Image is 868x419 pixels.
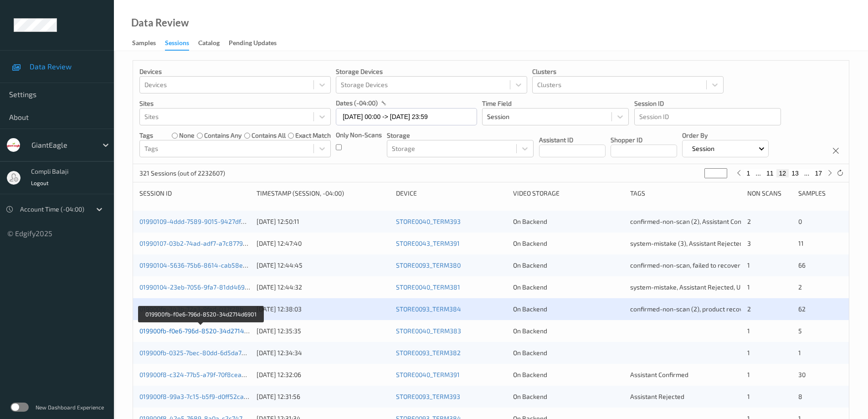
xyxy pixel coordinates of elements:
[165,37,198,51] a: Sessions
[252,131,286,140] label: contains all
[513,189,624,198] div: Video Storage
[336,98,378,108] p: dates (-04:00)
[396,327,461,335] a: STORE0040_TERM383
[798,261,806,269] span: 66
[682,131,769,140] p: Order By
[295,131,331,140] label: exact match
[539,135,606,145] p: Assistant ID
[396,189,507,198] div: Device
[482,99,629,108] p: Time Field
[753,169,764,177] button: ...
[798,189,842,198] div: Samples
[630,393,684,400] span: Assistant Rejected
[747,349,750,357] span: 1
[257,261,390,270] div: [DATE] 12:44:45
[139,99,331,108] p: Sites
[630,189,741,198] div: Tags
[396,393,460,400] a: STORE0093_TERM393
[387,131,534,140] p: Storage
[801,169,812,177] button: ...
[139,371,260,378] a: 019900f8-c324-77b5-a79f-70f8cea69734
[257,392,390,401] div: [DATE] 12:31:56
[139,169,225,178] p: 321 Sessions (out of 2232607)
[634,99,781,108] p: Session ID
[139,393,258,400] a: 019900f8-99a3-7c15-b5f9-d0ff52cad078
[139,327,262,335] a: 019900fb-f0e6-796d-8520-34d2714d6901
[396,239,460,247] a: STORE0043_TERM391
[747,239,751,247] span: 3
[198,38,220,50] div: Catalog
[747,189,791,198] div: Non Scans
[139,217,262,225] a: 01990109-4ddd-7589-9015-9427df8f85a3
[513,370,624,379] div: On Backend
[747,261,750,269] span: 1
[513,348,624,357] div: On Backend
[798,283,802,291] span: 2
[747,283,750,291] span: 1
[747,305,751,313] span: 2
[139,305,260,313] a: 019900fe-343b-72a3-9fed-037f28b7197a
[798,305,806,313] span: 62
[513,392,624,401] div: On Backend
[798,349,801,357] span: 1
[630,283,782,291] span: system-mistake, Assistant Rejected, Unusual activity
[513,326,624,336] div: On Backend
[747,371,750,378] span: 1
[396,283,460,291] a: STORE0040_TERM381
[798,371,806,378] span: 30
[257,326,390,336] div: [DATE] 12:35:35
[229,37,286,50] a: Pending Updates
[630,239,811,247] span: system-mistake (3), Assistant Rejected (3), Unusual activity (3)
[798,393,802,400] span: 8
[165,38,189,51] div: Sessions
[396,371,460,378] a: STORE0040_TERM391
[257,283,390,292] div: [DATE] 12:44:32
[139,349,263,357] a: 019900fb-0325-7bec-80dd-6d5da7d845af
[798,327,802,335] span: 5
[611,135,677,145] p: Shopper ID
[257,348,390,357] div: [DATE] 12:34:34
[798,239,804,247] span: 11
[747,327,750,335] span: 1
[139,67,331,76] p: Devices
[396,217,461,225] a: STORE0040_TERM393
[396,261,461,269] a: STORE0093_TERM380
[139,283,261,291] a: 01990104-23eb-7056-9fa7-81dd46994fc7
[513,261,624,270] div: On Backend
[336,130,382,140] p: Only Non-Scans
[132,37,165,50] a: Samples
[812,169,825,177] button: 17
[744,169,753,177] button: 1
[776,169,789,177] button: 12
[131,18,189,27] div: Data Review
[513,239,624,248] div: On Backend
[139,261,265,269] a: 01990104-5636-75b6-8614-cab58e8a2ec5
[798,217,802,225] span: 0
[630,371,688,378] span: Assistant Confirmed
[257,189,390,198] div: Timestamp (Session, -04:00)
[257,370,390,379] div: [DATE] 12:32:06
[532,67,724,76] p: Clusters
[257,305,390,314] div: [DATE] 12:38:03
[132,38,156,50] div: Samples
[396,305,461,313] a: STORE0093_TERM384
[630,305,823,313] span: confirmed-non-scan (2), product recovered (2), recovered product
[139,131,153,140] p: Tags
[257,217,390,226] div: [DATE] 12:50:11
[198,37,229,50] a: Catalog
[630,217,760,225] span: confirmed-non-scan (2), Assistant Confirmed
[229,38,277,50] div: Pending Updates
[747,393,750,400] span: 1
[789,169,801,177] button: 13
[336,67,527,76] p: Storage Devices
[747,217,751,225] span: 2
[396,349,461,357] a: STORE0093_TERM382
[139,239,260,247] a: 01990107-03b2-74ad-adf7-a7c87794a7b1
[179,131,195,140] label: none
[257,239,390,248] div: [DATE] 12:47:40
[630,261,740,269] span: confirmed-non-scan, failed to recover
[513,283,624,292] div: On Backend
[689,144,718,153] p: Session
[513,305,624,314] div: On Backend
[764,169,776,177] button: 11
